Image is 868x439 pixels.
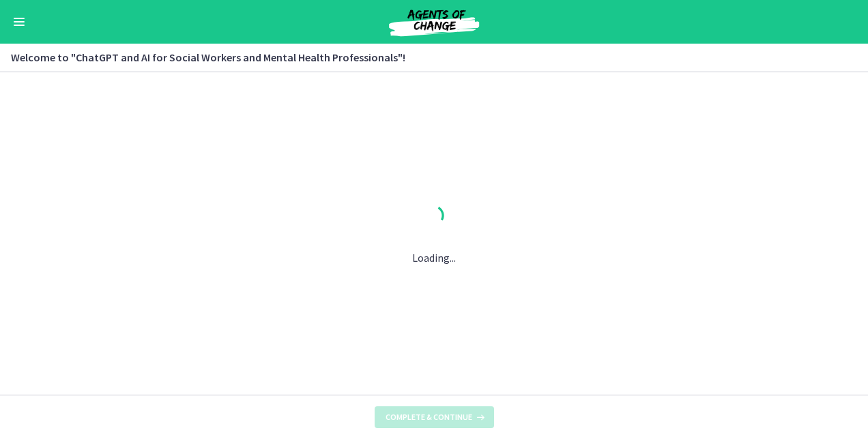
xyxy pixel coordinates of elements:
button: Enable menu [11,14,27,30]
p: Loading... [412,249,456,266]
h3: Welcome to "ChatGPT and AI for Social Workers and Mental Health Professionals"! [11,49,841,65]
div: 1 [412,202,456,233]
button: Complete & continue [375,406,494,428]
span: Complete & continue [386,412,472,423]
img: Agents of Change [352,5,516,38]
